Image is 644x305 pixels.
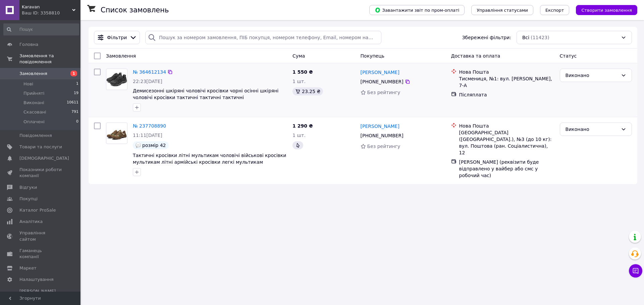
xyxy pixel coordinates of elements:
[76,119,78,125] span: 0
[367,90,400,95] span: Без рейтингу
[106,69,127,90] a: Фото товару
[19,155,69,161] span: [DEMOGRAPHIC_DATA]
[292,79,306,84] span: 1 шт.
[19,248,62,260] span: Гаманець компанії
[471,5,533,15] button: Управління статусами
[133,69,166,75] a: № 364612134
[19,167,62,179] span: Показники роботи компанії
[581,8,632,13] span: Створити замовлення
[19,144,62,150] span: Товари та послуги
[560,53,577,59] span: Статус
[71,109,78,115] span: 791
[540,5,570,15] button: Експорт
[142,143,166,148] span: розмір 42
[361,53,384,59] span: Покупець
[522,34,529,41] span: Всі
[459,159,554,179] div: [PERSON_NAME] (реквізити буде відправлено у вайбер або смс у робочий час)
[19,219,43,225] span: Аналітика
[106,125,127,141] img: Фото товару
[70,71,77,76] span: 1
[133,153,286,165] a: Тактичні кросівки літні мультикам чоловічі військові кросівки мультикам літні армійські кросівки ...
[462,34,511,41] span: Збережені фільтри:
[145,31,381,44] input: Пошук за номером замовлення, ПІБ покупця, номером телефону, Email, номером накладної
[106,53,136,59] span: Замовлення
[359,131,405,140] div: [PHONE_NUMBER]
[19,265,37,271] span: Маркет
[459,75,554,89] div: Тисмениця, №1: вул. [PERSON_NAME], 7-А
[19,42,38,48] span: Головна
[133,79,162,84] span: 22:23[DATE]
[19,230,62,242] span: Управління сайтом
[531,35,549,40] span: (11423)
[292,69,313,75] span: 1 550 ₴
[19,196,38,202] span: Покупці
[107,34,127,41] span: Фільтри
[292,87,323,95] div: 23.25 ₴
[566,126,618,133] div: Виконано
[545,8,564,13] span: Експорт
[19,277,54,283] span: Налаштування
[477,8,528,13] span: Управління статусами
[133,133,162,138] span: 11:11[DATE]
[359,77,405,86] div: [PHONE_NUMBER]
[22,10,80,16] div: Ваш ID: 3358810
[23,90,44,96] span: Прийняті
[101,6,169,14] h1: Список замовлень
[133,88,279,100] a: Демисезонні шкіряні чоловічі кросівки чорні осінні шкіряні чоловічі кросівки тактичні тактичні та...
[67,100,78,106] span: 10611
[292,123,313,129] span: 1 290 ₴
[106,123,127,144] a: Фото товару
[19,71,47,77] span: Замовлення
[459,129,554,156] div: [GEOGRAPHIC_DATA] ([GEOGRAPHIC_DATA].), №3 (до 10 кг): вул. Поштова (ран. Соціалистична), 12
[367,144,400,149] span: Без рейтингу
[136,143,141,148] img: :speech_balloon:
[629,264,642,278] button: Чат з покупцем
[576,5,637,15] button: Створити замовлення
[459,69,554,75] div: Нова Пошта
[23,119,45,125] span: Оплачені
[76,81,78,87] span: 1
[369,5,465,15] button: Завантажити звіт по пром-оплаті
[133,123,166,129] a: № 237708890
[361,69,399,76] a: [PERSON_NAME]
[292,53,305,59] span: Cума
[375,7,459,13] span: Завантажити звіт по пром-оплаті
[19,184,37,190] span: Відгуки
[569,7,637,12] a: Створити замовлення
[19,53,80,65] span: Замовлення та повідомлення
[292,133,306,138] span: 1 шт.
[23,81,33,87] span: Нові
[451,53,500,59] span: Доставка та оплата
[23,100,44,106] span: Виконані
[74,90,78,96] span: 19
[23,109,46,115] span: Скасовані
[361,123,399,130] a: [PERSON_NAME]
[459,91,554,98] div: Післяплата
[106,72,127,86] img: Фото товару
[566,72,618,79] div: Виконано
[3,23,79,35] input: Пошук
[22,4,72,10] span: Karavan
[19,133,52,139] span: Повідомлення
[19,207,56,213] span: Каталог ProSale
[459,123,554,129] div: Нова Пошта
